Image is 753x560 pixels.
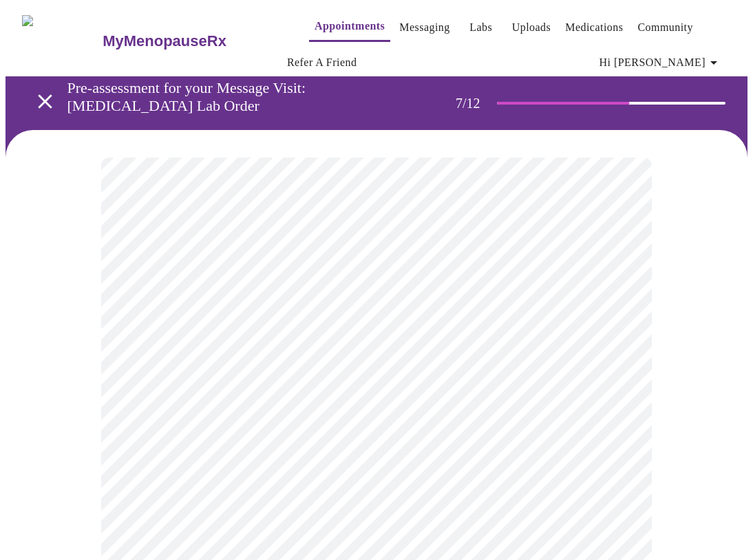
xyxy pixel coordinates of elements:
[25,81,65,122] button: open drawer
[632,14,699,41] button: Community
[594,49,728,76] button: Hi [PERSON_NAME]
[22,15,101,67] img: MyMenopauseRx Logo
[399,18,449,37] a: Messaging
[507,14,557,41] button: Uploads
[101,17,282,65] a: MyMenopauseRx
[287,53,357,72] a: Refer a Friend
[394,14,455,41] button: Messaging
[512,18,551,37] a: Uploads
[282,49,363,76] button: Refer a Friend
[103,32,226,50] h3: MyMenopauseRx
[469,18,492,37] a: Labs
[456,96,497,111] h3: 7 / 12
[459,14,503,41] button: Labs
[565,18,623,37] a: Medications
[560,14,628,41] button: Medications
[309,12,390,42] button: Appointments
[637,18,693,37] a: Community
[315,17,385,36] a: Appointments
[67,79,401,115] h3: Pre-assessment for your Message Visit: [MEDICAL_DATA] Lab Order
[600,53,722,72] span: Hi [PERSON_NAME]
